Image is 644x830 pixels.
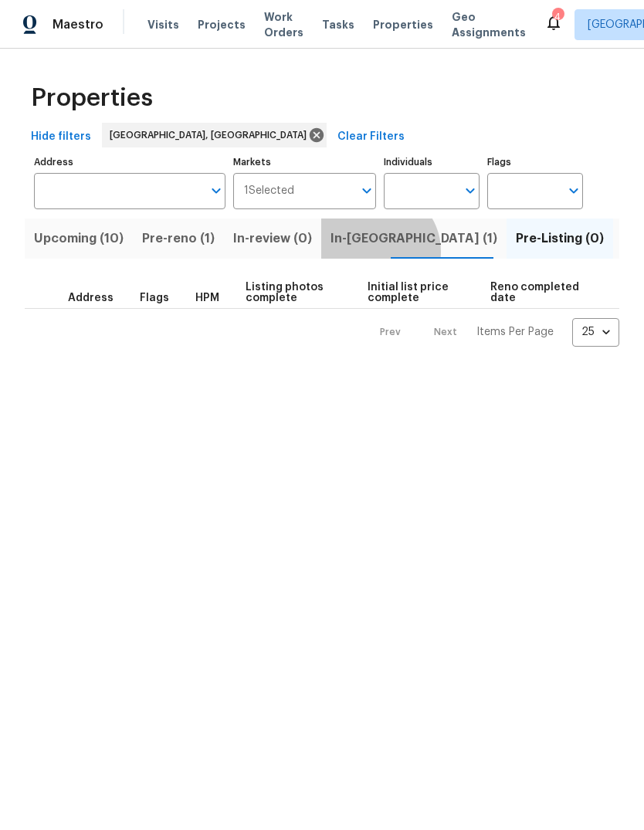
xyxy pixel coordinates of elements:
label: Flags [487,158,583,167]
p: Items Per Page [476,324,554,340]
div: [GEOGRAPHIC_DATA], [GEOGRAPHIC_DATA] [102,123,327,147]
nav: Pagination Navigation [365,318,619,347]
button: Open [205,180,227,202]
span: Projects [198,17,246,32]
span: Initial list price complete [368,282,465,303]
span: Maestro [53,17,103,32]
span: Properties [31,90,153,106]
button: Hide filters [25,123,97,151]
span: Flags [140,293,169,303]
label: Address [34,158,225,167]
div: 25 [572,312,619,352]
span: Address [68,293,114,303]
span: Listing photos complete [246,282,341,303]
span: Pre-reno (1) [142,228,215,249]
span: In-[GEOGRAPHIC_DATA] (1) [330,228,497,249]
span: Upcoming (10) [34,228,124,249]
span: Hide filters [31,127,91,147]
button: Clear Filters [331,123,411,151]
span: Visits [147,17,179,32]
label: Markets [233,158,377,167]
span: Pre-Listing (0) [516,228,604,249]
span: Tasks [322,19,354,30]
button: Open [356,180,378,202]
span: Geo Assignments [452,9,526,40]
div: 4 [552,9,563,25]
span: In-review (0) [233,228,312,249]
span: [GEOGRAPHIC_DATA], [GEOGRAPHIC_DATA] [110,127,313,143]
span: Clear Filters [337,127,405,147]
button: Open [563,180,585,202]
span: 1 Selected [244,185,294,198]
span: Properties [373,17,433,32]
span: Work Orders [264,9,303,40]
span: HPM [195,293,219,303]
label: Individuals [384,158,480,167]
button: Open [459,180,481,202]
span: Reno completed date [490,282,581,303]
